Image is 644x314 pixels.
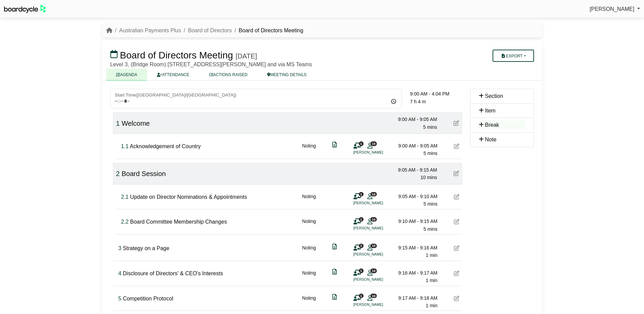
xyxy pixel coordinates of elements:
div: Noting [302,269,316,284]
li: [PERSON_NAME] [353,251,404,257]
span: 16 [370,192,377,196]
span: 16 [370,294,377,298]
div: Noting [302,142,316,157]
span: 1 [359,294,364,298]
div: 9:05 AM - 9:10 AM [390,193,438,200]
span: [PERSON_NAME] [590,6,634,12]
div: Noting [302,217,316,233]
li: Board of Directors Meeting [232,26,303,35]
span: Click to fine tune number [121,219,129,225]
span: Board Session [122,170,166,177]
span: Item [485,108,496,114]
span: Click to fine tune number [118,271,122,276]
span: Note [485,137,497,142]
span: 16 [370,268,377,273]
span: 1 [359,244,364,248]
div: 9:17 AM - 9:18 AM [390,294,438,302]
span: Click to fine tune number [118,245,122,251]
span: Welcome [122,120,150,127]
span: 1 [359,268,364,273]
li: [PERSON_NAME] [353,150,404,155]
span: 1 [359,217,364,222]
a: Australian Payments Plus [119,28,181,33]
span: Disclosure of Directors' & CEO's Interests [123,271,223,276]
span: Competition Protocol [123,296,173,301]
nav: breadcrumb [106,26,303,35]
span: 16 [370,244,377,248]
span: 5 mins [423,226,437,232]
a: ACTIONS RAISED [199,69,257,81]
div: Noting [302,244,316,259]
button: Export [493,50,534,62]
span: Level 3, (Bridge Room) [STREET_ADDRESS][PERSON_NAME] and via MS Teams [110,62,312,67]
span: 1 min [426,303,437,308]
div: 9:05 AM - 9:15 AM [390,166,437,174]
span: Click to fine tune number [118,296,122,301]
span: 5 mins [423,151,437,156]
a: AGENDA [106,69,147,81]
span: Click to fine tune number [121,194,129,200]
img: BoardcycleBlackGreen-aaafeed430059cb809a45853b8cf6d952af9d84e6e89e1f1685b34bfd5cb7d64.svg [4,5,46,13]
span: Strategy on a Page [123,245,169,251]
div: 9:00 AM - 9:05 AM [390,142,438,150]
div: [DATE] [236,52,257,60]
a: Board of Directors [188,28,232,33]
span: Update on Director Nominations & Appointments [130,194,247,200]
a: ATTENDANCE [147,69,199,81]
a: MEETING DETAILS [257,69,316,81]
span: Break [485,122,499,128]
span: Click to fine tune number [121,143,129,149]
span: 1 [359,141,364,146]
span: 16 [370,217,377,222]
a: [PERSON_NAME] [590,5,640,14]
span: 5 mins [423,124,437,130]
span: 1 [359,192,364,196]
div: 9:16 AM - 9:17 AM [390,269,438,277]
div: Noting [302,294,316,310]
span: 1 min [426,252,437,258]
span: 5 mins [423,201,437,207]
div: Noting [302,193,316,208]
li: [PERSON_NAME] [353,200,404,206]
span: 7 h 4 m [410,99,426,104]
li: [PERSON_NAME] [353,225,404,231]
div: 9:15 AM - 9:16 AM [390,244,438,251]
span: Click to fine tune number [116,170,120,177]
span: 1 min [426,278,437,283]
li: [PERSON_NAME] [353,277,404,282]
div: 9:10 AM - 9:15 AM [390,217,438,225]
span: Board of Directors Meeting [120,50,233,60]
span: Board Committee Membership Changes [130,219,227,225]
span: 16 [370,141,377,146]
span: Acknowledgement of Country [130,143,201,149]
div: 9:00 AM - 9:05 AM [390,116,437,123]
li: [PERSON_NAME] [353,302,404,308]
div: 9:00 AM - 4:04 PM [410,90,462,98]
span: 10 mins [420,175,437,180]
span: Click to fine tune number [116,120,120,127]
span: Section [485,93,503,99]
